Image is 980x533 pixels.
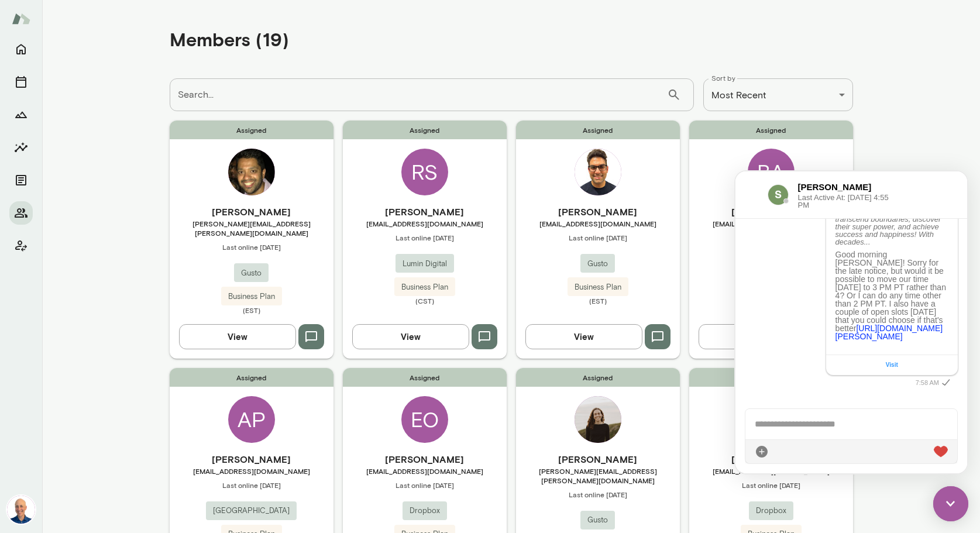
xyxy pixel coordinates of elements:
[689,219,853,228] span: [EMAIL_ADDRESS][DOMAIN_NAME]
[100,28,208,75] span: I’m a coach, helping professionals at all levels transcend boundaries, discover their super power...
[228,149,275,195] img: Keith Barrett
[343,205,507,219] h6: [PERSON_NAME]
[343,466,507,476] span: [EMAIL_ADDRESS][DOMAIN_NAME]
[234,267,269,279] span: Gusto
[198,274,212,286] img: heart
[580,514,615,526] span: Gusto
[703,78,853,111] div: Most Recent
[204,204,218,218] i: Sent
[170,219,333,238] span: [PERSON_NAME][EMAIL_ADDRESS][PERSON_NAME][DOMAIN_NAME]
[170,121,333,139] span: Assigned
[689,121,853,139] span: Assigned
[689,205,853,219] h6: [PERSON_NAME]
[689,233,853,242] span: Last online [DATE]
[343,480,507,490] span: Last online [DATE]
[9,169,33,192] button: Documents
[749,505,793,517] span: Dropbox
[580,258,615,270] span: Gusto
[150,191,163,197] a: Visit
[170,466,333,476] span: [EMAIL_ADDRESS][DOMAIN_NAME]
[9,103,33,126] button: Growth Plan
[352,324,469,349] button: View
[343,368,507,387] span: Assigned
[516,368,680,387] span: Assigned
[170,452,333,466] h6: [PERSON_NAME]
[9,70,33,94] button: Sessions
[516,219,680,228] span: [EMAIL_ADDRESS][DOMAIN_NAME]
[9,234,33,257] button: Client app
[180,208,204,215] span: 7:58 AM
[32,13,53,34] img: data:image/png;base64,iVBORw0KGgoAAAANSUhEUgAAAMgAAADICAYAAACtWK6eAAAAAXNSR0IArs4c6QAAD7JJREFUeF7...
[221,291,282,302] span: Business Plan
[228,396,275,443] div: AP
[9,37,33,61] button: Home
[401,149,448,195] div: RS
[343,233,507,242] span: Last online [DATE]
[170,305,333,315] span: (EST)
[9,201,33,225] button: Members
[575,396,621,443] img: Sarah Jacobson
[179,324,296,349] button: View
[198,273,212,287] div: Live Reaction
[689,452,853,466] h6: [PERSON_NAME]
[748,149,795,195] div: BA
[575,149,621,195] img: Aman Bhatia
[689,466,853,476] span: [EMAIL_ADDRESS][DOMAIN_NAME]
[568,281,628,293] span: Business Plan
[170,480,333,490] span: Last online [DATE]
[516,233,680,242] span: Last online [DATE]
[12,8,30,30] img: Mento
[516,296,680,305] span: (EST)
[170,368,333,387] span: Assigned
[19,273,33,287] div: Attach
[343,296,507,305] span: (CST)
[403,505,447,517] span: Dropbox
[401,396,448,443] div: EO
[7,496,35,524] img: Mark Lazen
[525,324,642,349] button: View
[394,281,455,293] span: Business Plan
[170,242,333,252] span: Last online [DATE]
[343,219,507,228] span: [EMAIL_ADDRESS][DOMAIN_NAME]
[343,121,507,139] span: Assigned
[689,480,853,490] span: Last online [DATE]
[689,296,853,305] span: (CST)
[170,205,333,219] h6: [PERSON_NAME]
[9,136,33,159] button: Insights
[63,22,155,37] span: Last Active At: [DATE] 4:55 PM
[711,73,735,83] label: Sort by
[396,258,454,270] span: Lumin Digital
[63,9,155,22] h6: [PERSON_NAME]
[516,490,680,499] span: Last online [DATE]
[516,121,680,139] span: Assigned
[699,324,816,349] button: View
[689,368,853,387] span: Assigned
[170,28,289,50] h4: Members (19)
[516,466,680,485] span: [PERSON_NAME][EMAIL_ADDRESS][PERSON_NAME][DOMAIN_NAME]
[516,205,680,219] h6: [PERSON_NAME]
[516,452,680,466] h6: [PERSON_NAME]
[100,79,213,169] p: Good morning [PERSON_NAME]! Sorry for the late notice, but would it be possible to move our time ...
[100,152,208,170] a: [URL][DOMAIN_NAME][PERSON_NAME]
[343,452,507,466] h6: [PERSON_NAME]
[206,505,297,517] span: [GEOGRAPHIC_DATA]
